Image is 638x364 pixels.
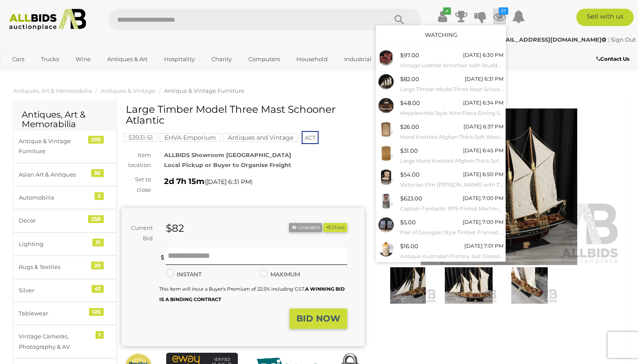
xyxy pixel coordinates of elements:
a: Vintage Cameras, Photography & AV 1 [13,325,117,358]
a: Antique & Vintage Furniture [164,87,244,94]
div: 2 [95,192,104,200]
a: $97.00 [DATE] 6:30 PM Vintage Leather Armchair with Studded Trim by Arhaus Furniture [376,48,506,72]
img: 51797-72a.JPG [378,122,394,137]
a: Antique & Vintage Furniture 205 [13,130,117,163]
a: Tablewear 126 [13,302,117,325]
div: 1 [95,331,104,339]
a: Antiques & Art [102,52,153,66]
a: Sign Out [611,36,636,43]
small: Pair of Georgian Style Timber Framed Armchairs [400,228,503,237]
small: Large Hand Knotted Afghan Thick Soft Wool Carpet with Restrained Herati Pattern [400,156,503,166]
strong: $82 [166,222,184,234]
small: Hand Knotted Afghan Thick Soft Wool Rug with Restrained Design [400,132,503,142]
a: Decor 258 [13,209,117,232]
div: Lighting [19,239,90,249]
a: $5.00 [DATE] 7:00 PM Pair of Georgian Style Timber Framed Armchairs [376,215,506,239]
div: Set to close [115,174,158,195]
a: 53931-51 [124,134,158,141]
img: 54093-5a.JPG [378,217,394,233]
mark: EHVA Emporium [160,133,221,142]
small: Hepplewhite Style Nine Piece Dining Suite [400,108,503,118]
a: 37 [493,9,506,24]
div: [DATE] 6:50 PM [463,170,503,179]
a: Sell with us [576,9,634,26]
a: Computers [243,52,286,66]
a: [EMAIL_ADDRESS][DOMAIN_NAME] [494,36,608,43]
a: Antiques & Vintage [101,87,155,94]
a: Wine [70,52,96,66]
small: This Item will incur a Buyer's Premium of 22.5% including GST. [159,286,345,302]
a: $31.00 [DATE] 6:45 PM Large Hand Knotted Afghan Thick Soft Wool Carpet with Restrained Herati Pat... [376,144,506,167]
img: 53981-9a.jpg [378,193,394,209]
small: Large Timber Model Three Mast Schooner Atlantic [400,85,503,94]
button: Unwatch [289,223,322,232]
span: $31.00 [400,147,418,154]
strong: [EMAIL_ADDRESS][DOMAIN_NAME] [494,36,606,43]
a: $54.00 [DATE] 6:50 PM Victorian Elm [PERSON_NAME] with Tapestry Seat and Back [376,167,506,191]
div: 205 [88,136,104,144]
div: Decor [19,216,90,226]
mark: Antiques and Vintage [223,133,298,142]
i: ✔ [443,7,451,15]
img: Allbids.com.au [5,9,91,30]
div: Rugs & Textiles [19,262,90,272]
li: Unwatch this item [289,223,322,232]
a: $82.00 [DATE] 6:31 PM Large Timber Model Three Mast Schooner Atlantic [376,72,506,96]
a: Automobilia 2 [13,186,117,209]
a: EHVA Emporium [160,134,221,141]
strong: Local Pickup or Buyer to Organise Freight [164,161,291,168]
div: Silver [19,285,90,295]
span: $48.00 [400,99,420,106]
span: $5.00 [400,219,416,226]
div: Antique & Vintage Furniture [19,136,90,157]
img: 53646-35a.JPG [378,50,394,66]
button: Search [378,9,421,30]
a: Silver 47 [13,279,117,302]
div: 20 [91,262,104,269]
small: Vintage Leather Armchair with Studded Trim by Arhaus Furniture [400,61,503,70]
div: Tablewear [19,308,90,318]
a: Household [291,52,333,66]
img: 54102-1a.JPG [378,98,394,113]
span: $97.00 [400,52,419,59]
a: Industrial [339,52,377,66]
a: [GEOGRAPHIC_DATA] [7,66,79,81]
div: 47 [92,285,104,293]
a: Charity [206,52,237,66]
button: BID NOW [289,308,347,329]
img: 51797-95a.JPG [378,146,394,161]
div: 36 [91,169,104,177]
span: ACT [302,131,319,144]
img: Large Timber Model Three Mast Schooner Atlantic [441,267,497,304]
b: A WINNING BID IS A BINDING CONTRACT [159,286,345,302]
a: Contact Us [596,54,631,64]
div: Asian Art & Antiques [19,170,90,180]
div: Item location [115,150,158,171]
i: 37 [499,7,508,15]
strong: 2d 7h 15m [164,177,204,186]
div: Current Bid [122,223,159,243]
div: Vintage Cameras, Photography & AV [19,331,90,352]
div: [DATE] 6:34 PM [463,98,503,108]
img: 51417-173a.jpg [378,241,394,256]
a: Antiques, Art & Memorabilia [13,87,92,94]
img: Large Timber Model Three Mast Schooner Atlantic [501,267,558,304]
button: Share [323,223,347,232]
span: $54.00 [400,171,420,178]
span: | [608,36,609,43]
span: ( ) [204,178,253,185]
a: Asian Art & Antiques 36 [13,163,117,186]
img: 54102-2a.JPG [378,170,394,185]
label: INSTANT [166,269,201,279]
label: MAXIMUM [260,269,300,279]
a: Rugs & Textiles 20 [13,256,117,279]
a: Cars [7,52,30,66]
small: Antique Australian Pottery Salt Glazed [PERSON_NAME] for Wy Wy [PERSON_NAME] Brewed & Aerated Bev... [400,252,503,261]
span: $26.00 [400,123,419,130]
a: Watching [425,31,457,38]
a: $623.00 [DATE] 7:00 PM Captain Fantastic 1976 Pinball Machine by [PERSON_NAME] [376,191,506,215]
span: $623.00 [400,195,422,202]
a: ✔ [436,9,449,24]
